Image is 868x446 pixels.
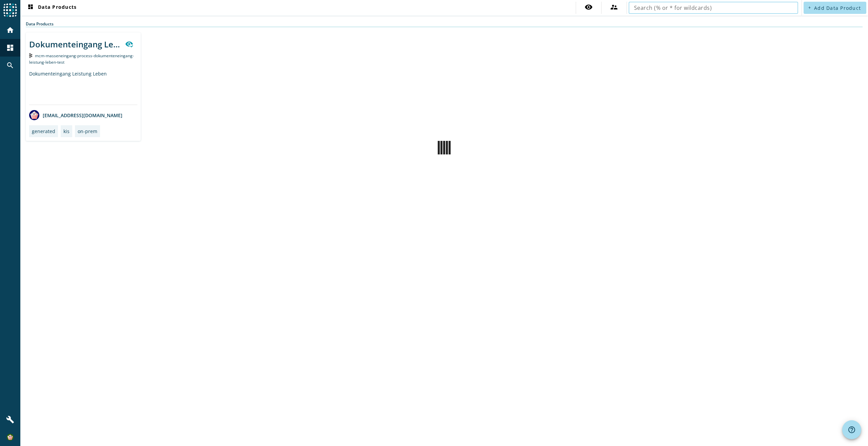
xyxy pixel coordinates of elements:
[78,128,97,134] div: on-prem
[3,3,17,17] img: spoud-logo.svg
[6,44,14,52] mat-icon: dashboard
[7,434,14,441] img: df3a2c00d7f1025ea8f91671640e3a84
[32,128,55,134] div: generated
[29,70,137,105] div: Dokumenteingang Leistung Leben
[804,2,866,14] button: Add Data Product
[26,4,35,12] mat-icon: dashboard
[6,416,14,424] mat-icon: build
[29,53,32,58] img: Kafka Topic: mcm-masseneingang-process-dokumenteneingang-leistung-leben-test
[6,26,14,34] mat-icon: home
[848,426,856,434] mat-icon: help_outline
[814,5,861,11] span: Add Data Product
[26,4,77,12] span: Data Products
[808,6,811,9] mat-icon: add
[585,3,593,11] mat-icon: visibility
[634,4,793,12] input: Search (% or * for wildcards)
[6,61,14,69] mat-icon: search
[29,39,121,50] div: Dokumenteingang Leistung Leben
[29,110,39,120] img: avatar
[24,2,79,14] button: Data Products
[63,128,70,134] div: kis
[26,21,863,27] div: Data Products
[29,53,134,65] span: Kafka Topic: mcm-masseneingang-process-dokumenteneingang-leistung-leben-test
[610,3,618,11] mat-icon: supervisor_account
[29,110,122,120] div: [EMAIL_ADDRESS][DOMAIN_NAME]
